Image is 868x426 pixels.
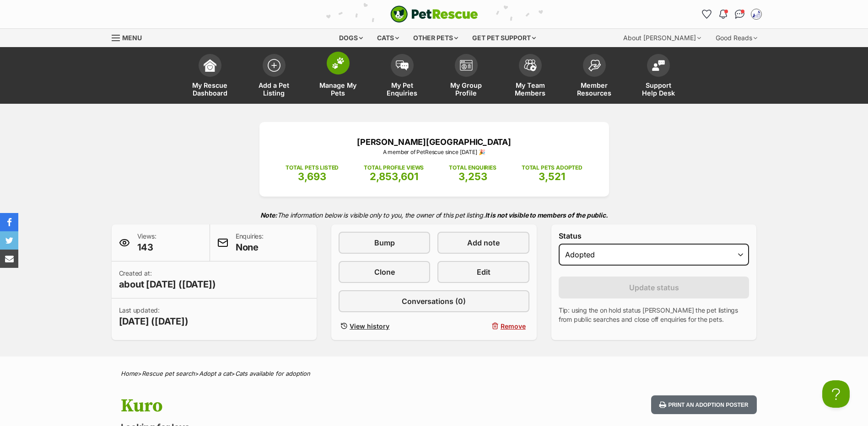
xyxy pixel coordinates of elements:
span: 3,693 [298,170,326,182]
p: Created at: [119,269,216,291]
a: Add a Pet Listing [242,49,306,104]
a: Add note [437,232,529,254]
a: Home [121,370,138,377]
div: Get pet support [466,29,542,47]
span: Conversations (0) [402,296,466,307]
a: Clone [339,261,430,283]
p: TOTAL PROFILE VIEWS [364,164,424,172]
img: help-desk-icon-fdf02630f3aa405de69fd3d07c3f3aa587a6932b1a1747fa1d2bba05be0121f9.svg [652,60,665,71]
img: notifications-46538b983faf8c2785f20acdc204bb7945ddae34d4c08c2a6579f10ce5e182be.svg [719,10,727,19]
p: Last updated: [119,306,189,328]
span: My Group Profile [446,81,487,97]
div: Cats [371,29,405,47]
strong: Note: [260,211,277,219]
img: pet-enquiries-icon-7e3ad2cf08bfb03b45e93fb7055b45f3efa6380592205ae92323e6603595dc1f.svg [396,60,409,70]
a: Conversations [733,7,747,21]
span: Edit [477,266,491,277]
span: Bump [374,237,395,248]
p: Tip: using the on hold status [PERSON_NAME] the pet listings from public searches and close off e... [559,306,749,324]
a: Manage My Pets [306,49,370,104]
a: My Team Members [498,49,562,104]
a: My Group Profile [434,49,498,104]
div: Other pets [407,29,464,47]
div: Dogs [333,29,369,47]
span: Add note [467,237,500,248]
img: team-members-icon-5396bd8760b3fe7c0b43da4ab00e1e3bb1a5d9ba89233759b79545d2d3fc5d0d.svg [524,59,537,71]
p: A member of PetRescue since [DATE] 🎉 [273,148,595,156]
span: None [236,241,264,254]
p: TOTAL ENQUIRIES [449,164,496,172]
button: Notifications [716,7,731,21]
img: logo-cat-932fe2b9b8326f06289b0f2fb663e598f794de774fb13d1741a6617ecf9a85b4.svg [390,5,478,23]
p: TOTAL PETS LISTED [286,164,339,172]
img: group-profile-icon-3fa3cf56718a62981997c0bc7e787c4b2cf8bcc04b72c1350f741eb67cf2f40e.svg [460,60,473,71]
button: Remove [437,319,529,333]
span: My Rescue Dashboard [189,81,231,97]
div: > > > [98,370,771,377]
span: 3,253 [458,170,487,182]
span: 3,521 [539,170,565,182]
img: add-pet-listing-icon-0afa8454b4691262ce3f59096e99ab1cd57d4a30225e0717b998d2c9b9846f56.svg [268,59,280,72]
a: Member Resources [562,49,626,104]
p: Views: [137,232,156,254]
a: Conversations (0) [339,290,529,312]
a: Cats available for adoption [235,370,310,377]
a: Rescue pet search [142,370,195,377]
a: PetRescue [390,5,478,23]
span: My Team Members [510,81,551,97]
img: dashboard-icon-eb2f2d2d3e046f16d808141f083e7271f6b2e854fb5c12c21221c1fb7104beca.svg [204,59,216,72]
div: Good Reads [709,29,764,47]
a: Bump [339,232,430,254]
span: 143 [137,241,156,254]
a: Menu [112,29,148,45]
img: Shelter Staff profile pic [752,10,761,19]
button: Print an adoption poster [651,395,756,414]
button: Update status [559,277,749,298]
span: My Pet Enquiries [382,81,423,97]
span: Remove [501,321,526,331]
span: Add a Pet Listing [253,81,295,97]
a: Favourites [700,7,714,21]
img: chat-41dd97257d64d25036548639549fe6c8038ab92f7586957e7f3b1b290dea8141.svg [735,10,744,19]
h1: Kuro [121,395,508,416]
a: View history [339,319,430,333]
p: Enquiries: [236,232,264,254]
p: TOTAL PETS ADOPTED [522,164,582,172]
a: Edit [437,261,529,283]
iframe: Help Scout Beacon - Open [822,380,850,408]
span: about [DATE] ([DATE]) [119,278,216,291]
ul: Account quick links [700,7,764,21]
a: My Rescue Dashboard [178,49,242,104]
p: The information below is visible only to you, the owner of this pet listing. [112,206,757,224]
span: Support Help Desk [638,81,679,97]
span: View history [350,321,389,331]
button: My account [749,7,764,21]
span: [DATE] ([DATE]) [119,315,189,328]
span: Update status [629,282,679,293]
strong: It is not visible to members of the public. [485,211,608,219]
span: Manage My Pets [318,81,359,97]
img: manage-my-pets-icon-02211641906a0b7f246fdf0571729dbe1e7629f14944591b6c1af311fb30b64b.svg [332,57,345,69]
a: My Pet Enquiries [370,49,434,104]
span: Member Resources [574,81,615,97]
p: [PERSON_NAME][GEOGRAPHIC_DATA] [273,136,595,148]
img: member-resources-icon-8e73f808a243e03378d46382f2149f9095a855e16c252ad45f914b54edf8863c.svg [588,59,601,72]
a: Support Help Desk [626,49,690,104]
span: Clone [374,266,395,277]
span: Menu [122,34,142,42]
label: Status [559,232,749,240]
span: 2,853,601 [370,170,418,182]
div: About [PERSON_NAME] [617,29,707,47]
a: Adopt a cat [199,370,231,377]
